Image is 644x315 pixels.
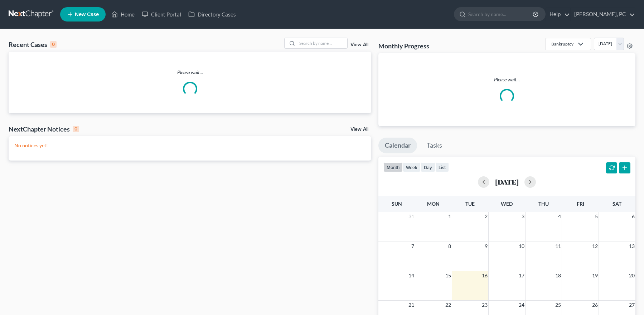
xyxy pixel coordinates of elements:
[445,301,452,309] span: 22
[518,301,525,309] span: 24
[9,125,79,133] div: NextChapter Notices
[631,212,635,221] span: 6
[555,242,562,250] span: 11
[297,38,347,48] input: Search by name...
[9,40,57,49] div: Recent Cases
[384,76,630,83] p: Please wait...
[350,127,368,132] a: View All
[465,201,475,207] span: Tue
[518,242,525,250] span: 10
[555,301,562,309] span: 25
[9,69,371,76] p: Please wait...
[628,301,635,309] span: 27
[403,162,421,172] button: week
[484,212,488,221] span: 2
[481,271,488,280] span: 16
[445,271,452,280] span: 15
[420,138,449,153] a: Tasks
[350,42,368,47] a: View All
[14,142,365,149] p: No notices yet!
[546,8,570,21] a: Help
[555,271,562,280] span: 18
[468,8,534,21] input: Search by name...
[50,41,57,48] div: 0
[378,138,417,153] a: Calendar
[577,201,584,207] span: Fri
[427,201,440,207] span: Mon
[591,271,599,280] span: 19
[447,242,452,250] span: 8
[591,242,599,250] span: 12
[408,271,415,280] span: 14
[408,301,415,309] span: 21
[435,162,449,172] button: list
[108,8,138,21] a: Home
[75,12,99,17] span: New Case
[392,201,402,207] span: Sun
[484,242,488,250] span: 9
[447,212,452,221] span: 1
[73,126,79,132] div: 0
[408,212,415,221] span: 31
[571,8,635,21] a: [PERSON_NAME], PC
[538,201,549,207] span: Thu
[501,201,513,207] span: Wed
[481,301,488,309] span: 23
[551,41,573,47] div: Bankruptcy
[521,212,525,221] span: 3
[628,271,635,280] span: 20
[383,162,403,172] button: month
[612,201,621,207] span: Sat
[138,8,185,21] a: Client Portal
[518,271,525,280] span: 17
[628,242,635,250] span: 13
[185,8,239,21] a: Directory Cases
[495,178,519,186] h2: [DATE]
[594,212,599,221] span: 5
[557,212,562,221] span: 4
[591,301,599,309] span: 26
[421,162,435,172] button: day
[411,242,415,250] span: 7
[378,42,429,50] h3: Monthly Progress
